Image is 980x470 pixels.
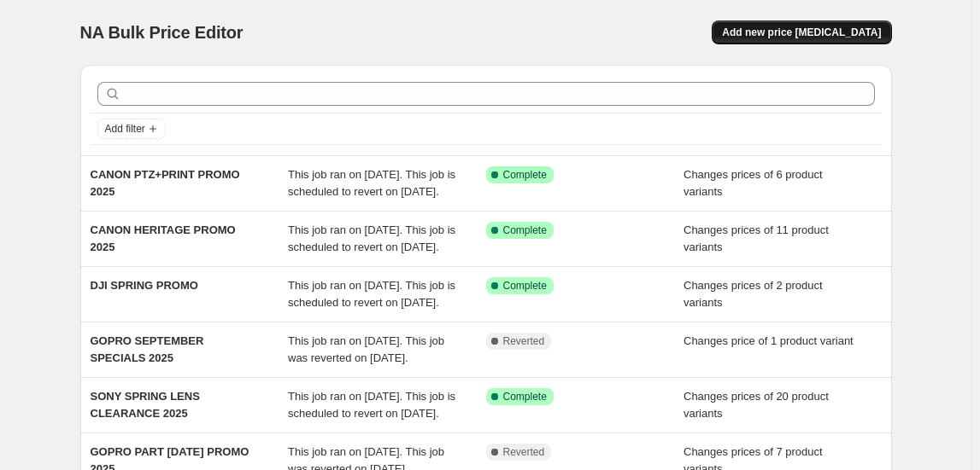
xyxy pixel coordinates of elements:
[91,334,204,364] span: GOPRO SEPTEMBER SPECIALS 2025
[503,390,547,403] span: Complete
[91,390,200,420] span: SONY SPRING LENS CLEARANCE 2025
[503,223,547,237] span: Complete
[91,279,198,292] span: DJI SPRING PROMO
[503,168,547,182] span: Complete
[91,168,240,198] span: CANON PTZ+PRINT PROMO 2025
[684,168,823,198] span: Changes prices of 6 product variants
[288,390,455,420] span: This job ran on [DATE]. This job is scheduled to revert on [DATE].
[503,445,545,459] span: Reverted
[684,390,829,420] span: Changes prices of 20 product variants
[684,334,854,347] span: Changes price of 1 product variant
[712,20,891,44] button: Add new price [MEDICAL_DATA]
[288,168,455,198] span: This job ran on [DATE]. This job is scheduled to revert on [DATE].
[80,23,244,42] span: NA Bulk Price Editor
[288,223,455,253] span: This job ran on [DATE]. This job is scheduled to revert on [DATE].
[288,334,444,364] span: This job ran on [DATE]. This job was reverted on [DATE].
[684,279,823,309] span: Changes prices of 2 product variants
[288,279,455,309] span: This job ran on [DATE]. This job is scheduled to revert on [DATE].
[503,334,545,348] span: Reverted
[722,26,881,39] span: Add new price [MEDICAL_DATA]
[684,223,829,253] span: Changes prices of 11 product variants
[105,122,145,136] span: Add filter
[503,279,547,293] span: Complete
[97,119,166,139] button: Add filter
[91,223,236,253] span: CANON HERITAGE PROMO 2025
